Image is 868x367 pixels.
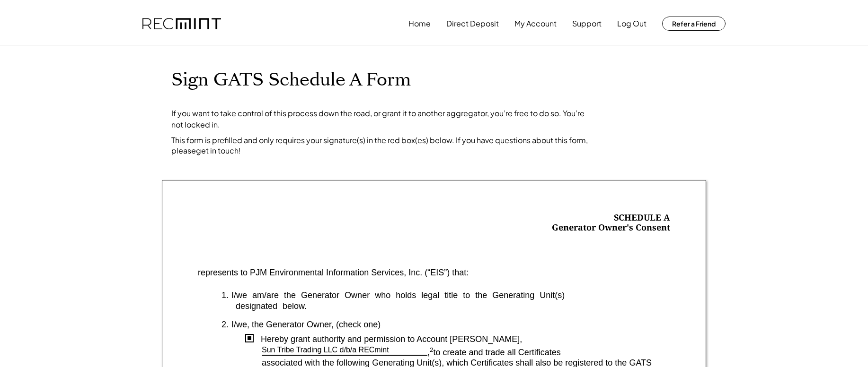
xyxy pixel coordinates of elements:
[446,14,499,33] button: Direct Deposit
[427,348,434,358] div: ,
[262,345,389,355] div: Sun Tribe Trading LLC d/b/a RECmint
[430,346,434,353] sup: 2
[221,319,229,330] div: 2.
[408,14,431,33] button: Home
[514,14,557,33] button: My Account
[434,348,670,358] div: to create and trade all Certificates
[221,301,670,312] div: designated below.
[572,14,602,33] button: Support
[198,204,304,242] img: yH5BAEAAAAALAAAAAABAAEAAAIBRAA7
[171,135,597,156] div: This form is prefilled and only requires your signature(s) in the red box(es) below. If you have ...
[552,213,670,234] div: SCHEDULE A Generator Owner's Consent
[221,290,229,301] div: 1.
[254,334,670,345] div: Hereby grant authority and permission to Account [PERSON_NAME],
[196,145,239,155] a: get in touch
[617,14,647,33] button: Log Out
[142,18,221,30] img: recmint-logotype%403x.png
[231,319,670,330] div: I/we, the Generator Owner, (check one)
[171,69,697,91] h1: Sign GATS Schedule A Form
[662,17,726,31] button: Refer a Friend
[198,267,469,278] div: represents to PJM Environmental Information Services, Inc. (“EIS”) that:
[171,108,597,130] div: If you want to take control of this process down the road, or grant it to another aggregator, you...
[231,290,670,301] div: I/we am/are the Generator Owner who holds legal title to the Generating Unit(s)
